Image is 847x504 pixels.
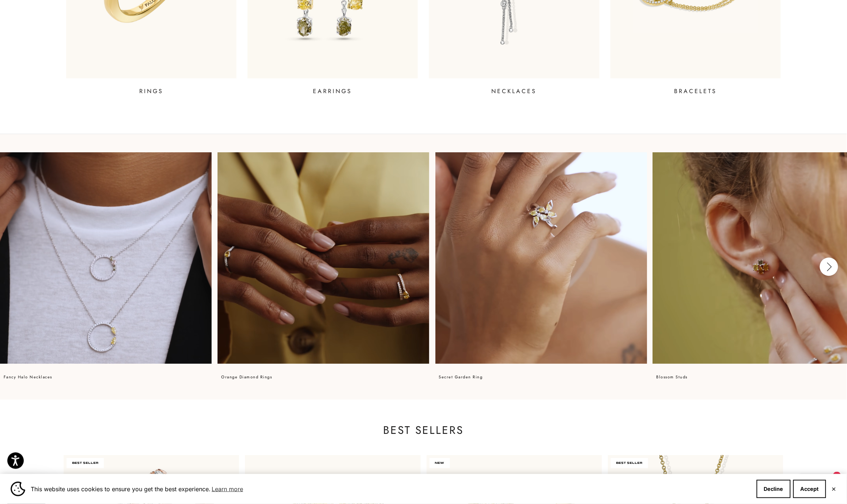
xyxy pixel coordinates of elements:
[221,373,272,381] p: orange diamond rings
[383,422,464,438] a: Best Sellers
[67,458,104,468] span: BEST SELLER
[674,87,717,96] p: BRACELETS
[435,152,647,381] a: Secret Garden ring
[832,487,836,491] button: Close
[11,482,25,496] img: Cookie banner
[430,458,450,468] span: NEW
[139,87,163,96] p: RINGS
[793,480,826,498] button: Accept
[492,87,537,96] p: NECKLACES
[31,484,751,495] span: This website uses cookies to ensure you get the best experience.
[218,152,429,381] a: orange diamond rings
[313,87,352,96] p: EARRINGS
[657,373,688,381] p: blossom studs
[611,458,648,468] span: BEST SELLER
[439,373,483,381] p: Secret Garden ring
[4,373,52,381] p: fancy halo necklaces
[211,484,244,495] a: Learn more
[757,480,791,498] button: Decline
